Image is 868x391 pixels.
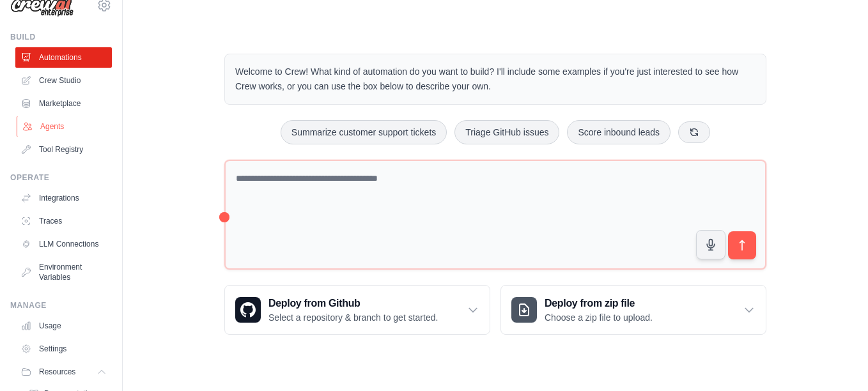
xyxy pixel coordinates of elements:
[235,65,756,94] p: Welcome to Crew! What kind of automation do you want to build? I'll include some examples if you'...
[15,93,112,114] a: Marketplace
[545,311,653,324] p: Choose a zip file to upload.
[281,120,447,144] button: Summarize customer support tickets
[804,330,868,391] div: Widget de chat
[15,70,112,91] a: Crew Studio
[39,367,75,377] span: Resources
[268,311,438,324] p: Select a repository & branch to get started.
[15,339,112,359] a: Settings
[17,116,113,137] a: Agents
[15,362,112,382] button: Resources
[454,120,559,144] button: Triage GitHub issues
[15,234,112,254] a: LLM Connections
[268,296,438,311] h3: Deploy from Github
[10,32,112,42] div: Build
[10,172,112,183] div: Operate
[10,300,112,310] div: Manage
[15,139,112,160] a: Tool Registry
[15,211,112,231] a: Traces
[15,316,112,336] a: Usage
[15,257,112,287] a: Environment Variables
[545,296,653,311] h3: Deploy from zip file
[15,47,112,68] a: Automations
[804,330,868,391] iframe: Chat Widget
[15,188,112,208] a: Integrations
[567,120,670,144] button: Score inbound leads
